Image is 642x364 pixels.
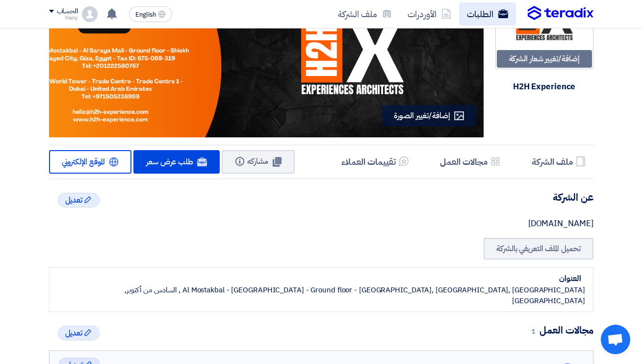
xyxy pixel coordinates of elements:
span: مشاركه [247,156,268,167]
a: طلب عرض سعر [133,150,220,174]
h4: عن الشركة [49,191,593,204]
h5: ملف الشركة [532,156,573,167]
span: طلب عرض سعر [146,156,193,168]
div: Hany [49,15,78,21]
div: إضافة/تغيير شعار الشركة [497,50,592,68]
span: تعديل [65,194,83,206]
div: Open chat [601,325,630,354]
span: 1 [531,326,536,337]
h5: مجالات العمل [440,156,488,167]
div: H2H Experience [509,76,580,98]
button: مشاركه [222,150,295,174]
h4: مجالات العمل [49,324,593,337]
img: Teradix logo [528,6,593,21]
a: تحميل الملف التعريفي بالشركة [484,238,593,260]
img: profile_test.png [82,6,98,22]
div: Al Mostakbal - [GEOGRAPHIC_DATA] - Ground floor - [GEOGRAPHIC_DATA], [GEOGRAPHIC_DATA], [GEOGRAPH... [57,285,585,307]
a: الأوردرات [400,2,459,26]
span: الموقع الإلكتروني [62,156,105,168]
a: الموقع الإلكتروني [49,150,132,174]
span: تعديل [65,327,83,339]
span: English [135,11,156,18]
span: إضافة/تغيير الصورة [394,110,450,122]
a: الطلبات [459,2,516,26]
h5: تقييمات العملاء [341,156,396,167]
strong: العنوان [559,273,581,285]
p: [DOMAIN_NAME] [49,217,593,230]
a: ملف الشركة [330,2,400,26]
div: الحساب [57,7,78,16]
button: English [129,6,172,22]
